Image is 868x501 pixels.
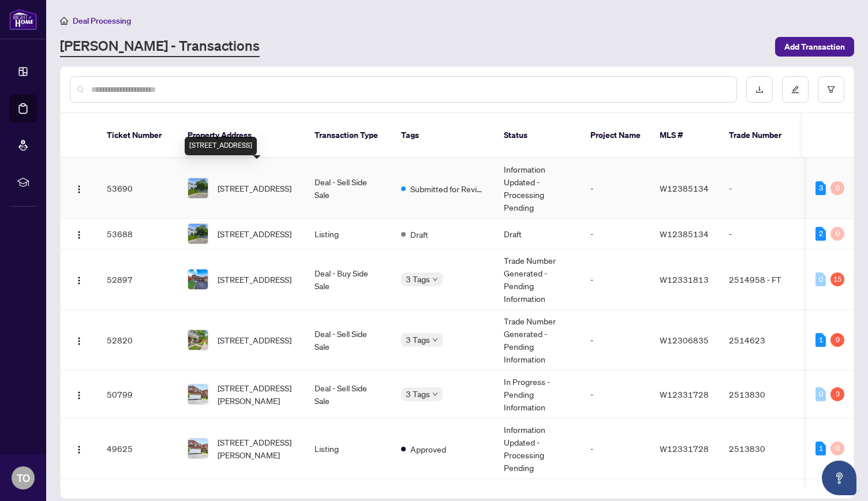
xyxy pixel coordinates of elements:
[432,337,438,343] span: down
[70,439,88,458] button: Logo
[218,227,291,240] span: [STREET_ADDRESS]
[406,387,430,401] span: 3 Tags
[70,385,88,403] button: Logo
[17,470,30,486] span: TO
[791,85,799,94] span: edit
[830,333,844,347] div: 9
[818,76,844,103] button: filter
[305,249,392,310] td: Deal - Buy Side Sale
[495,219,581,249] td: Draft
[660,274,709,285] span: W12331813
[70,331,88,349] button: Logo
[218,273,291,286] span: [STREET_ADDRESS]
[827,85,835,94] span: filter
[495,113,581,158] th: Status
[178,113,305,158] th: Property Address
[73,16,131,26] span: Deal Processing
[495,418,581,479] td: Information Updated - Processing Pending
[188,439,208,458] img: thumbnail-img
[74,185,84,194] img: Logo
[70,179,88,197] button: Logo
[775,37,854,57] button: Add Transaction
[581,371,650,418] td: -
[410,228,428,241] span: Draft
[650,113,720,158] th: MLS #
[720,219,800,249] td: -
[720,371,800,418] td: 2513830
[98,371,178,418] td: 50799
[581,158,650,219] td: -
[830,442,844,455] div: 0
[822,461,856,495] button: Open asap
[581,113,650,158] th: Project Name
[495,249,581,310] td: Trade Number Generated - Pending Information
[830,227,844,241] div: 0
[218,182,291,195] span: [STREET_ADDRESS]
[74,276,84,285] img: Logo
[74,445,84,454] img: Logo
[815,333,826,347] div: 1
[305,310,392,371] td: Deal - Sell Side Sale
[815,442,826,455] div: 1
[720,158,800,219] td: -
[830,387,844,401] div: 3
[406,272,430,286] span: 3 Tags
[406,333,430,346] span: 3 Tags
[218,334,291,346] span: [STREET_ADDRESS]
[305,113,392,158] th: Transaction Type
[495,158,581,219] td: Information Updated - Processing Pending
[9,9,37,30] img: logo
[305,219,392,249] td: Listing
[70,270,88,289] button: Logo
[218,382,296,407] span: [STREET_ADDRESS][PERSON_NAME]
[720,249,800,310] td: 2514958 - FT
[60,17,68,25] span: home
[218,436,296,461] span: [STREET_ADDRESS][PERSON_NAME]
[660,183,709,193] span: W12385134
[188,224,208,244] img: thumbnail-img
[815,181,826,195] div: 3
[720,418,800,479] td: 2513830
[98,158,178,219] td: 53690
[784,38,845,56] span: Add Transaction
[830,272,844,286] div: 15
[581,310,650,371] td: -
[660,443,709,454] span: W12331728
[815,387,826,401] div: 0
[185,137,257,155] div: [STREET_ADDRESS]
[581,418,650,479] td: -
[98,418,178,479] td: 49625
[581,219,650,249] td: -
[495,371,581,418] td: In Progress - Pending Information
[98,219,178,249] td: 53688
[815,227,826,241] div: 2
[410,443,446,455] span: Approved
[432,391,438,397] span: down
[98,310,178,371] td: 52820
[660,389,709,399] span: W12331728
[432,276,438,282] span: down
[60,36,260,57] a: [PERSON_NAME] - Transactions
[720,113,800,158] th: Trade Number
[188,178,208,198] img: thumbnail-img
[495,310,581,371] td: Trade Number Generated - Pending Information
[581,249,650,310] td: -
[755,85,764,94] span: download
[74,337,84,346] img: Logo
[305,371,392,418] td: Deal - Sell Side Sale
[830,181,844,195] div: 0
[188,330,208,350] img: thumbnail-img
[70,225,88,243] button: Logo
[98,113,178,158] th: Ticket Number
[660,229,709,239] span: W12385134
[188,384,208,404] img: thumbnail-img
[746,76,773,103] button: download
[392,113,495,158] th: Tags
[660,335,709,345] span: W12306835
[305,158,392,219] td: Deal - Sell Side Sale
[188,270,208,289] img: thumbnail-img
[98,249,178,310] td: 52897
[782,76,809,103] button: edit
[74,391,84,400] img: Logo
[815,272,826,286] div: 0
